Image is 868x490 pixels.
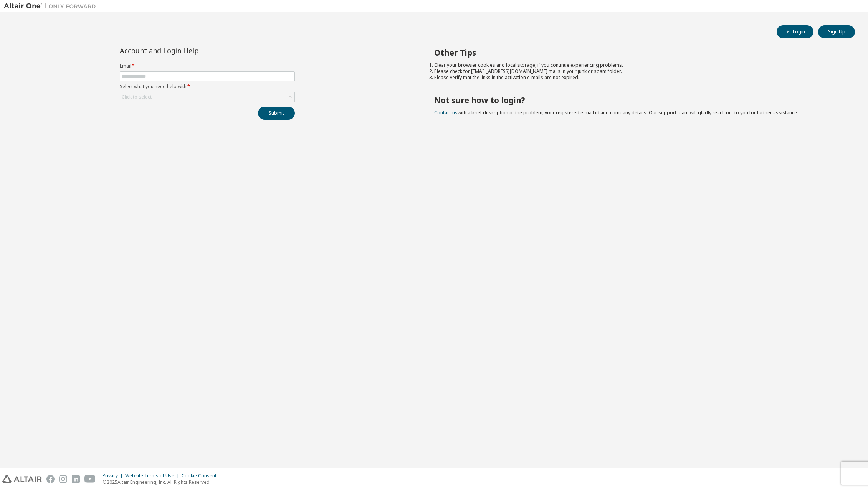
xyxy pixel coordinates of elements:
li: Please check for [EMAIL_ADDRESS][DOMAIN_NAME] mails in your junk or spam folder. [434,68,841,74]
div: Privacy [103,473,125,479]
button: Submit [258,107,295,120]
img: altair_logo.svg [2,475,42,483]
label: Select what you need help with [120,84,295,90]
div: Cookie Consent [182,473,221,479]
span: with a brief description of the problem, your registered e-mail id and company details. Our suppo... [434,109,798,116]
button: Sign Up [818,25,855,38]
img: facebook.svg [46,475,55,483]
div: Click to select [120,92,294,102]
h2: Not sure how to login? [434,95,841,105]
li: Clear your browser cookies and local storage, if you continue experiencing problems. [434,62,841,68]
img: youtube.svg [84,475,96,483]
a: Contact us [434,109,458,116]
button: Login [777,25,813,38]
img: Altair One [4,2,100,10]
li: Please verify that the links in the activation e-mails are not expired. [434,74,841,81]
label: Email [120,63,295,69]
h2: Other Tips [434,48,841,58]
img: instagram.svg [59,475,67,483]
img: linkedin.svg [72,475,80,483]
div: Click to select [122,94,152,100]
div: Account and Login Help [120,48,260,54]
div: Website Terms of Use [125,473,182,479]
p: © 2025 Altair Engineering, Inc. All Rights Reserved. [103,479,221,485]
